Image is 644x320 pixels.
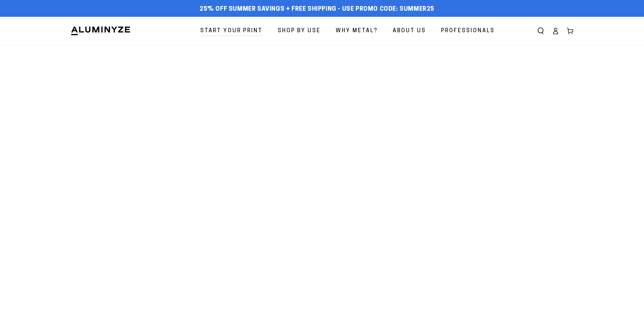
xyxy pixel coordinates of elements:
[388,22,431,40] a: About Us
[533,24,548,38] summary: Search our site
[278,26,321,36] span: Shop By Use
[331,22,383,40] a: Why Metal?
[336,26,378,36] span: Why Metal?
[273,22,326,40] a: Shop By Use
[195,22,268,40] a: Start Your Print
[200,6,434,13] span: 25% off Summer Savings + Free Shipping - Use Promo Code: SUMMER25
[441,26,495,36] span: Professionals
[393,26,426,36] span: About Us
[70,26,131,36] img: Aluminyze
[436,22,500,40] a: Professionals
[200,26,263,36] span: Start Your Print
